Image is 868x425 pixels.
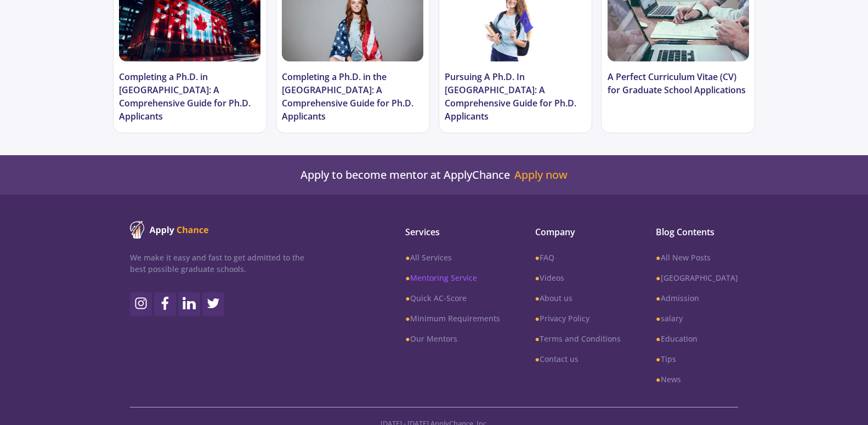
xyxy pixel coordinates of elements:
[656,252,737,263] a: ●All New Posts
[535,333,540,344] b: ●
[656,333,737,344] a: ●Education
[535,293,540,303] b: ●
[656,354,660,364] b: ●
[535,313,540,324] b: ●
[405,292,500,304] a: ●Quick AC-Score
[535,273,540,283] b: ●
[535,333,621,344] a: ●Terms and Conditions
[656,273,660,283] b: ●
[656,374,660,384] b: ●
[405,273,410,283] b: ●
[282,70,423,123] h3: Completing a Ph.D. in the [GEOGRAPHIC_DATA]: A Comprehensive Guide for Ph.D. Applicants
[656,292,737,304] a: ●Admission
[656,272,737,284] a: ●[GEOGRAPHIC_DATA]
[535,354,540,364] b: ●
[405,252,410,263] b: ●
[130,252,304,275] p: We make it easy and fast to get admitted to the best possible graduate schools.
[656,333,660,344] b: ●
[405,272,500,284] a: ●Mentoring Service
[535,353,621,365] a: ●Contact us
[405,313,500,324] a: ●Minimum Requirements
[535,292,621,304] a: ●About us
[535,252,540,263] b: ●
[656,293,660,303] b: ●
[514,168,568,182] a: Apply now
[656,313,737,324] a: ●salary
[608,70,749,97] h3: A Perfect Curriculum Vitae (CV) for Graduate School Applications
[535,225,621,239] span: Company
[445,70,586,123] h3: Pursuing A Ph.D. In [GEOGRAPHIC_DATA]: A Comprehensive Guide for Ph.D. Applicants
[535,313,621,324] a: ●Privacy Policy
[656,313,660,324] b: ●
[656,252,660,263] b: ●
[405,333,410,344] b: ●
[535,252,621,263] a: ●FAQ
[656,353,737,365] a: ●Tips
[130,221,209,239] img: ApplyChance logo
[656,373,737,385] a: ●News
[405,225,500,239] span: Services
[535,272,621,284] a: ●Videos
[405,313,410,324] b: ●
[405,333,500,344] a: ●Our Mentors
[119,70,260,123] h3: Completing a Ph.D. in [GEOGRAPHIC_DATA]: A Comprehensive Guide for Ph.D. Applicants
[405,252,500,263] a: ●All Services
[656,225,737,239] span: Blog Contents
[405,293,410,303] b: ●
